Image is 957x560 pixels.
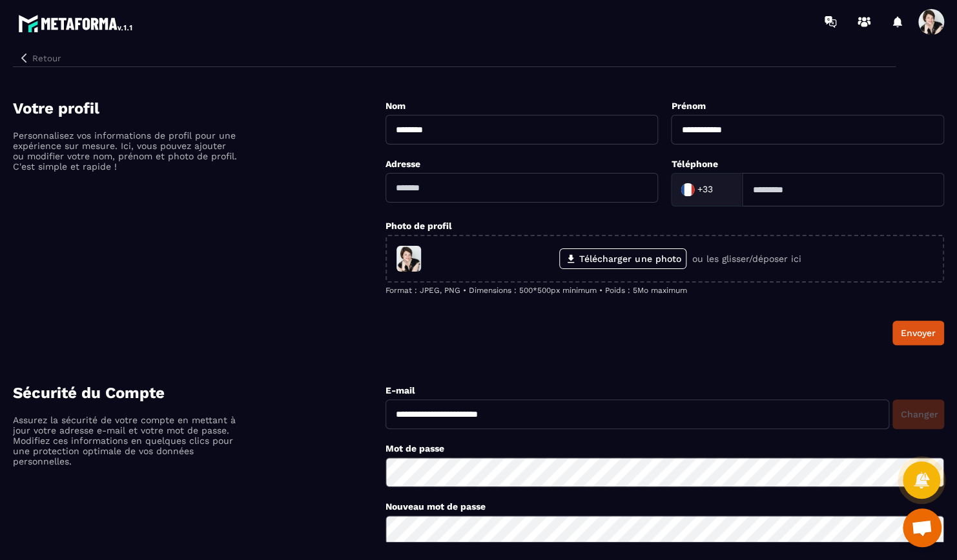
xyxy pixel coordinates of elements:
[386,101,406,111] label: Nom
[715,180,728,199] input: Search for option
[692,254,801,264] p: ou les glisser/déposer ici
[892,321,944,345] button: Envoyer
[386,385,415,395] label: E-mail
[559,248,686,269] label: Télécharger une photo
[671,173,742,206] div: Search for option
[13,99,386,117] h4: Votre profil
[386,221,452,231] label: Photo de profil
[386,286,944,295] p: Format : JPEG, PNG • Dimensions : 500*500px minimum • Poids : 5Mo maximum
[671,101,705,111] label: Prénom
[13,50,66,66] button: Retour
[675,177,701,203] img: Country Flag
[697,183,713,196] span: +33
[903,508,942,547] a: Ouvrir le chat
[671,159,717,169] label: Téléphone
[13,130,239,172] p: Personnalisez vos informations de profil pour une expérience sur mesure. Ici, vous pouvez ajouter...
[386,159,420,169] label: Adresse
[13,415,239,466] p: Assurez la sécurité de votre compte en mettant à jour votre adresse e-mail et votre mot de passe....
[18,12,134,35] img: logo
[386,501,486,512] label: Nouveau mot de passe
[13,384,386,402] h4: Sécurité du Compte
[386,443,444,454] label: Mot de passe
